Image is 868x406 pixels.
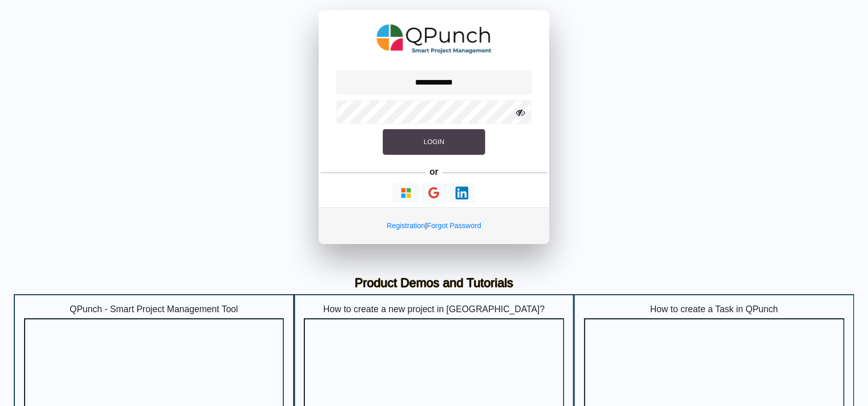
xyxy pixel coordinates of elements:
button: Continue With Google [422,183,447,204]
img: Loading... [400,187,412,199]
h5: or [428,165,441,179]
h5: QPunch - Smart Project Management Tool [24,304,284,315]
img: QPunch [377,21,492,57]
button: Continue With LinkedIn [448,183,476,203]
h5: How to create a new project in [GEOGRAPHIC_DATA]? [304,304,564,315]
a: Forgot Password [427,221,481,230]
img: Loading... [456,187,468,199]
span: Login [424,138,444,146]
h5: How to create a Task in QPunch [584,304,844,315]
a: Registration [387,221,425,230]
button: Login [383,129,485,155]
h3: Product Demos and Tutorials [22,276,846,291]
div: | [319,207,549,244]
button: Continue With Microsoft Azure [392,183,420,203]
